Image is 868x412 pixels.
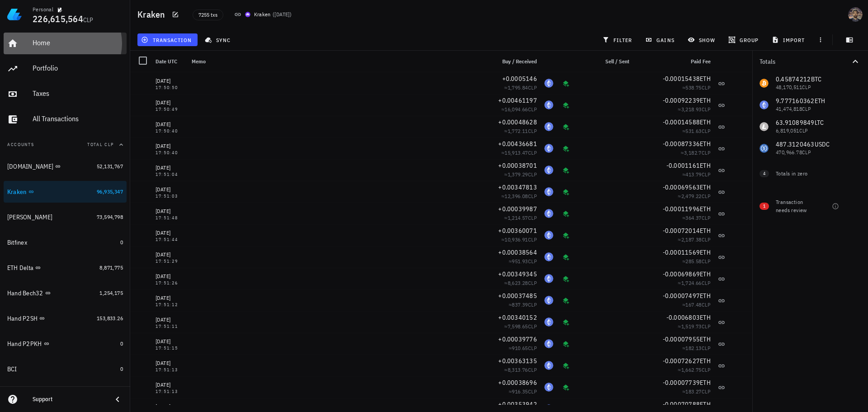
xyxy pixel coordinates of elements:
span: CLP [528,236,537,243]
span: 2,187.38 [681,236,702,243]
div: [DATE] [156,163,184,172]
span: ≈ [509,258,537,265]
a: [DOMAIN_NAME] 52,131,767 [4,156,127,177]
span: -0.00015438 [663,75,700,83]
span: -0.0001161 [666,161,700,170]
div: [PERSON_NAME] [7,213,52,221]
span: 226,615,564 [33,13,83,25]
span: ETH [700,292,711,300]
span: ≈ [509,301,537,308]
a: Portfolio [4,58,127,80]
span: 1 [763,203,765,210]
span: 951.93 [512,258,528,265]
span: ETH [700,248,711,256]
div: Transaction needs review [776,198,814,214]
span: +0.00038696 [498,379,537,387]
span: ≈ [501,193,537,199]
div: Buy / Received [483,51,541,72]
div: Home [33,38,123,47]
span: 1,214.57 [508,214,528,221]
span: ETH [700,161,711,170]
span: 8,623.28 [508,279,528,286]
span: CLP [528,301,537,308]
span: 1,724.66 [681,279,702,286]
span: -0.00072627 [663,357,700,365]
div: [DATE] [156,315,184,324]
div: Hand Bech32 [7,289,43,297]
div: ETH-icon [544,100,553,109]
a: Hand Bech32 1,254,175 [4,282,127,304]
button: Totals [752,51,868,72]
span: ≈ [678,279,711,286]
div: 17:50:40 [156,129,184,133]
span: 1,519.73 [681,323,702,330]
span: 1,795.84 [508,84,528,91]
div: [DATE] [156,98,184,107]
div: Memo [188,51,483,72]
span: ≈ [682,388,711,395]
span: ETH [700,313,711,322]
a: Taxes [4,83,127,105]
span: 7255 txs [198,10,217,20]
span: CLP [702,366,711,373]
span: 910.65 [512,345,528,351]
div: All Transactions [33,114,123,123]
div: ETH-icon [544,187,553,196]
div: ETH-icon [544,209,553,218]
span: CLP [528,366,537,373]
a: Kraken 96,935,347 [4,181,127,203]
span: -0.00007955 [663,335,700,343]
span: 4 [763,170,765,177]
div: 17:51:44 [156,237,184,242]
span: ≈ [682,345,711,351]
span: Total CLP [87,142,114,147]
div: 17:51:12 [156,303,184,307]
a: Hand P2SH 153,833.26 [4,308,127,329]
div: [DATE] [156,359,184,368]
button: sync [201,33,236,46]
span: 12,396.08 [505,193,528,199]
span: CLP [528,323,537,330]
span: CLP [528,149,537,156]
div: 17:50:49 [156,107,184,112]
span: ETH [700,183,711,191]
span: gains [647,36,674,43]
a: ETH Delta 8,871,775 [4,257,127,279]
span: 413.79 [685,171,701,178]
button: transaction [137,33,198,46]
div: Hand P2PKH [7,340,42,348]
div: [DATE] [156,207,184,216]
span: ≈ [509,345,537,351]
div: 17:51:48 [156,216,184,220]
span: 538.75 [685,84,701,91]
div: 17:51:26 [156,281,184,285]
span: CLP [702,84,711,91]
span: +0.00048628 [498,118,537,126]
span: +0.00436681 [498,140,537,148]
div: Sell / Sent [575,51,633,72]
span: ( ) [273,10,292,19]
span: 0 [120,340,123,347]
span: +0.0005146 [502,75,538,83]
div: Personal [33,6,53,13]
span: ≈ [682,171,711,178]
span: 52,131,767 [97,163,123,170]
div: BCI [7,365,17,373]
span: ≈ [501,149,537,156]
a: Home [4,33,127,54]
span: ≈ [501,236,537,243]
div: [DATE] [156,142,184,151]
div: Totals [759,58,850,65]
span: Paid Fee [691,58,711,65]
span: Sell / Sent [605,58,629,65]
div: [DATE] [156,380,184,389]
span: +0.00340152 [498,313,537,322]
span: [DATE] [274,11,289,18]
span: 837.39 [512,301,528,308]
span: +0.00353942 [498,400,537,408]
span: 3,218.93 [681,106,702,113]
div: Kraken [254,10,271,19]
span: ETH [700,357,711,365]
div: ETH-icon [544,317,553,327]
span: ETH [700,205,711,213]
